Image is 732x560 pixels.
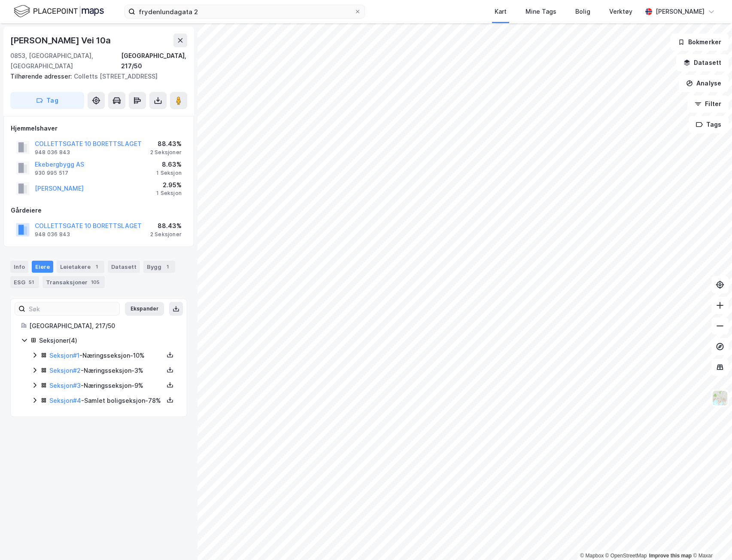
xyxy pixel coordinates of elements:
div: 2 Seksjoner [150,149,182,156]
iframe: Chat Widget [689,519,732,560]
div: - Næringsseksjon - 10% [49,350,164,361]
div: Bolig [575,6,590,17]
div: [GEOGRAPHIC_DATA], 217/50 [29,321,176,331]
div: Leietakere [57,261,104,273]
button: Tags [689,116,729,133]
button: Datasett [676,54,729,71]
a: Seksjon#3 [49,382,81,389]
div: Info [10,261,28,273]
div: Datasett [108,261,140,273]
div: Gårdeiere [11,205,187,216]
div: Bygg [143,261,175,273]
button: Filter [687,95,729,113]
div: 0853, [GEOGRAPHIC_DATA], [GEOGRAPHIC_DATA] [10,51,121,71]
span: Tilhørende adresser: [10,73,74,80]
div: 948 036 843 [35,231,70,238]
a: Seksjon#4 [49,397,81,404]
div: - Samlet boligseksjon - 78% [49,396,164,406]
div: 1 [163,262,172,271]
div: Hjemmelshaver [11,123,187,134]
a: Seksjon#1 [49,352,79,359]
a: Improve this map [649,553,692,559]
a: Seksjon#2 [49,367,81,374]
div: Mine Tags [525,6,556,17]
div: Transaksjoner [43,276,105,288]
div: ESG [10,276,39,288]
button: Analyse [679,75,729,92]
div: 1 Seksjon [156,190,182,197]
input: Søk på adresse, matrikkel, gårdeiere, leietakere eller personer [135,5,354,18]
input: Søk [25,302,119,315]
div: 1 [92,262,101,271]
div: 88.43% [150,139,182,149]
div: [PERSON_NAME] Vei 10a [10,33,112,47]
button: Tag [10,92,84,109]
div: Kontrollprogram for chat [689,519,732,560]
div: 8.63% [156,159,182,170]
div: Eiere [32,261,53,273]
div: 948 036 843 [35,149,70,156]
div: - Næringsseksjon - 3% [49,365,164,376]
a: OpenStreetMap [605,553,647,559]
div: [PERSON_NAME] [656,6,705,17]
button: Bokmerker [671,33,729,51]
div: 2 Seksjoner [150,231,182,238]
div: Seksjoner ( 4 ) [39,335,176,346]
div: 105 [89,278,101,286]
div: [GEOGRAPHIC_DATA], 217/50 [121,51,187,71]
button: Ekspander [125,302,164,316]
div: 88.43% [150,221,182,231]
div: 1 Seksjon [156,170,182,177]
div: 930 995 517 [35,170,68,177]
div: Kart [495,6,507,17]
a: Mapbox [580,553,604,559]
div: 51 [27,278,36,286]
img: logo.f888ab2527a4732fd821a326f86c7f29.svg [14,4,104,19]
div: - Næringsseksjon - 9% [49,380,164,391]
img: Z [712,390,728,406]
div: Verktøy [609,6,632,17]
div: Colletts [STREET_ADDRESS] [10,71,180,82]
div: 2.95% [156,180,182,190]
